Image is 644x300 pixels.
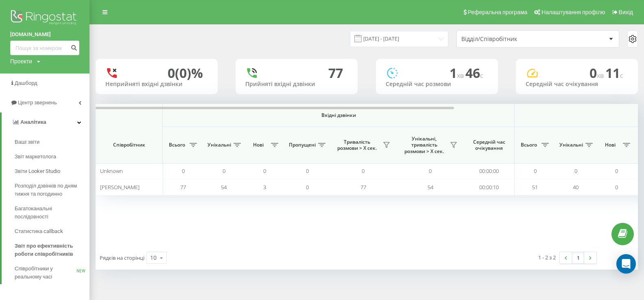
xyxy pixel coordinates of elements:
[15,153,56,161] span: Звіт маркетолога
[167,142,187,148] span: Всього
[263,167,266,175] span: 0
[538,253,556,261] div: 1 - 2 з 2
[429,167,432,175] span: 0
[15,80,37,86] span: Дашборд
[465,64,483,82] span: 46
[103,142,155,148] span: Співробітник
[532,183,538,191] span: 51
[100,183,140,191] span: [PERSON_NAME]
[245,81,348,88] div: Прийняті вхідні дзвінки
[15,138,39,146] span: Ваші звіти
[15,261,90,284] a: Співробітники у реальному часіNEW
[10,57,32,65] div: Проекти
[589,64,605,82] span: 0
[15,224,90,239] a: Статистика callback
[360,183,366,191] span: 77
[574,167,577,175] span: 0
[526,81,628,88] div: Середній час очікування
[401,136,448,155] span: Унікальні, тривалість розмови > Х сек.
[362,167,365,175] span: 0
[470,139,508,151] span: Середній час очікування
[10,30,79,39] a: [DOMAIN_NAME]
[15,242,85,258] span: Звіт про ефективність роботи співробітників
[15,205,85,221] span: Багатоканальні послідовності
[461,36,559,43] div: Відділ/Співробітник
[450,64,465,82] span: 1
[386,81,488,88] div: Середній час розмови
[15,179,90,201] a: Розподіл дзвінків по дням тижня та погодинно
[2,112,90,132] a: Аналiтика
[15,182,85,198] span: Розподіл дзвінків по дням тижня та погодинно
[184,112,493,119] span: Вхідні дзвінки
[15,167,60,175] span: Звіти Looker Studio
[18,99,57,106] span: Центр звернень
[15,239,90,261] a: Звіт про ефективність роботи співробітників
[328,65,343,81] div: 77
[15,135,90,149] a: Ваші звіти
[100,167,123,175] span: Unknown
[620,71,623,80] span: c
[616,254,636,274] div: Open Intercom Messenger
[464,163,515,179] td: 00:00:00
[263,183,266,191] span: 3
[20,119,46,125] span: Аналiтика
[597,71,605,80] span: хв
[619,9,633,15] span: Вихід
[221,183,227,191] span: 54
[182,167,185,175] span: 0
[223,167,225,175] span: 0
[457,71,465,80] span: хв
[572,252,584,263] a: 1
[573,183,579,191] span: 40
[150,254,157,262] div: 10
[559,142,583,148] span: Унікальні
[15,164,90,179] a: Звіти Looker Studio
[615,167,618,175] span: 0
[15,265,76,281] span: Співробітники у реальному часі
[15,149,90,164] a: Звіт маркетолога
[10,8,79,28] img: Ringostat logo
[168,65,203,81] div: 0 (0)%
[100,254,144,261] span: Рядків на сторінці
[289,142,316,148] span: Пропущені
[480,71,483,80] span: c
[334,139,380,151] span: Тривалість розмови > Х сек.
[519,142,539,148] span: Всього
[464,179,515,195] td: 00:00:10
[541,9,605,15] span: Налаштування профілю
[306,183,309,191] span: 0
[534,167,537,175] span: 0
[306,167,309,175] span: 0
[615,183,618,191] span: 0
[605,64,623,82] span: 11
[207,142,231,148] span: Унікальні
[10,41,79,55] input: Пошук за номером
[180,183,186,191] span: 77
[15,201,90,224] a: Багатоканальні послідовності
[15,227,63,235] span: Статистика callback
[468,9,528,15] span: Реферальна програма
[248,142,269,148] span: Нові
[105,81,208,88] div: Неприйняті вхідні дзвінки
[600,142,620,148] span: Нові
[428,183,433,191] span: 54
